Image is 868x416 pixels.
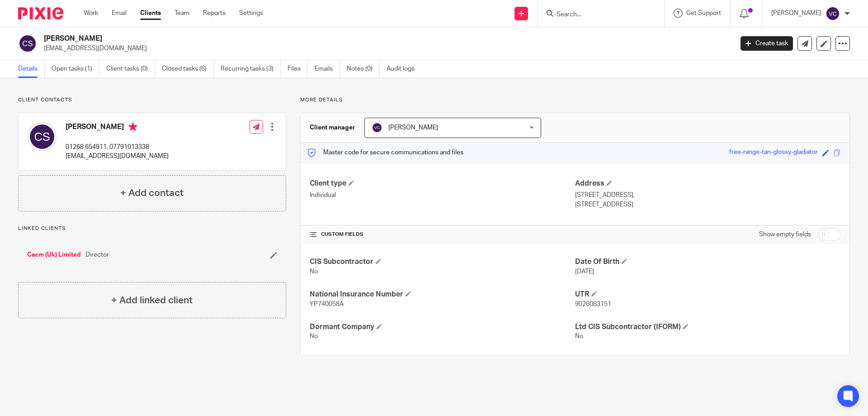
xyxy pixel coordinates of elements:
[162,60,214,78] a: Closed tasks (6)
[203,9,226,18] a: Reports
[52,60,99,78] a: Open tasks (1)
[575,333,583,339] span: No
[575,257,840,267] h4: Date Of Birth
[239,9,263,18] a: Settings
[66,143,169,152] p: 01268 654911, 07791013338
[128,122,137,131] i: Primary
[771,9,821,18] p: [PERSON_NAME]
[575,290,840,299] h4: UTR
[575,179,840,188] h4: Address
[310,123,355,132] h3: Client manager
[307,148,463,157] p: Master code for secure communications and files
[729,148,818,158] div: free-range-tan-glossy-gladiator
[28,122,57,151] img: svg%3E
[66,122,169,134] h4: [PERSON_NAME]
[826,6,840,21] img: svg%3E
[372,122,382,133] img: svg%3E
[310,257,575,267] h4: CIS Subcontractor
[18,60,45,78] a: Details
[556,11,637,19] input: Search
[575,322,840,332] h4: Ltd CIS Subcontractor (IFORM)
[44,44,727,53] p: [EMAIL_ADDRESS][DOMAIN_NAME]
[310,333,318,339] span: No
[686,10,721,16] span: Get Support
[300,96,850,104] p: More details
[575,301,611,307] span: 9026083151
[106,60,155,78] a: Client tasks (0)
[175,9,189,18] a: Team
[18,96,286,104] p: Client contacts
[741,36,793,51] a: Create task
[140,9,161,18] a: Clients
[310,191,575,200] p: Individual
[27,250,81,259] a: Cscm (Uk) Limited
[18,7,63,19] img: Pixie
[112,9,127,18] a: Email
[84,9,98,18] a: Work
[387,60,421,78] a: Audit logs
[575,268,594,275] span: [DATE]
[310,322,575,332] h4: Dormant Company
[44,34,590,43] h2: [PERSON_NAME]
[120,186,184,200] h4: + Add contact
[575,200,840,209] p: [STREET_ADDRESS]
[310,301,344,307] span: YP740058A
[315,60,340,78] a: Emails
[18,225,286,232] p: Linked clients
[388,124,438,131] span: [PERSON_NAME]
[759,230,811,239] label: Show empty fields
[221,60,281,78] a: Recurring tasks (3)
[310,231,575,238] h4: CUSTOM FIELDS
[66,152,169,161] p: [EMAIL_ADDRESS][DOMAIN_NAME]
[111,293,193,307] h4: + Add linked client
[85,250,109,259] span: Director
[575,191,840,200] p: [STREET_ADDRESS],
[310,179,575,188] h4: Client type
[288,60,308,78] a: Files
[347,60,380,78] a: Notes (0)
[18,34,37,53] img: svg%3E
[310,290,575,299] h4: National Insurance Number
[310,268,318,275] span: No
